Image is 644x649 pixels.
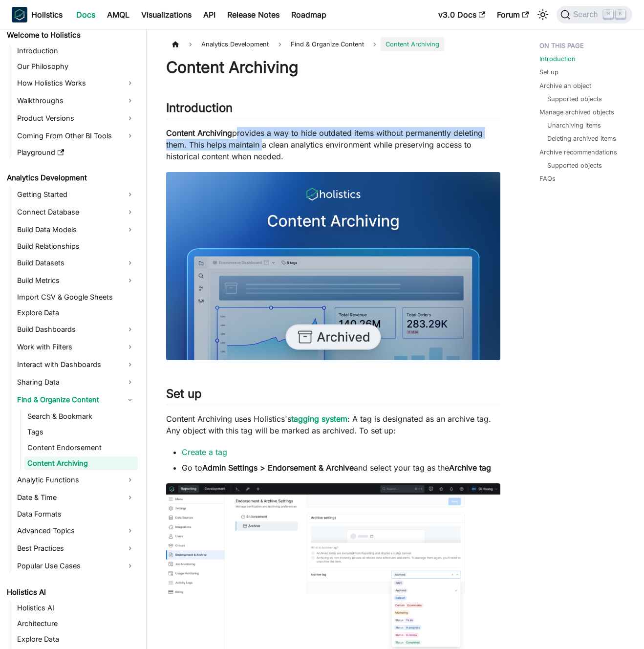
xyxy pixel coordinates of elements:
a: Archive an object [539,81,591,90]
a: Data Formats [14,507,138,521]
a: Introduction [539,54,576,64]
img: Holistics [12,7,27,22]
a: Sharing Data [14,374,138,390]
a: Archive recommendations [539,148,617,157]
strong: Archive tag [449,463,491,473]
a: Architecture [14,617,138,630]
a: Build Datasets [14,255,138,271]
a: Product Versions [14,110,138,126]
a: Introduction [14,44,138,58]
p: Content Archiving uses Holistics's : A tag is designated as an archive tag. Any object with this ... [166,413,500,436]
a: Advanced Topics [14,523,138,539]
a: Create a tag [182,447,227,457]
h2: Introduction [166,101,500,119]
a: Getting Started [14,187,138,202]
a: Unarchiving items [547,121,601,130]
a: Our Philosophy [14,60,138,73]
a: Coming From Other BI Tools [14,128,138,144]
a: Build Dashboards [14,322,138,337]
a: Analytic Functions [14,472,138,488]
a: Popular Use Cases [14,558,138,574]
a: How Holistics Works [14,75,138,91]
b: Holistics [31,9,63,21]
span: Find & Organize Content [286,37,369,51]
a: Date & Time [14,490,138,505]
a: Manage archived objects [539,108,614,117]
strong: Admin Settings > Endorsement & Archive [202,463,354,473]
a: Welcome to Holistics [4,28,138,42]
h2: Set up [166,387,500,405]
kbd: K [616,10,625,19]
a: Supported objects [547,161,602,170]
a: Explore Data [14,306,138,320]
a: Home page [166,37,185,51]
h1: Content Archiving [166,58,500,77]
a: Release Notes [221,7,285,22]
kbd: ⌘ [603,10,613,19]
a: Set up [539,67,558,77]
a: Explore Data [14,632,138,646]
a: Tags [24,425,138,439]
a: AMQL [101,7,135,22]
span: Analytics Development [196,37,274,51]
span: Search [570,10,604,19]
button: Switch between dark and light mode (currently light mode) [535,7,551,22]
a: HolisticsHolistics [12,7,63,22]
a: Supported objects [547,94,602,104]
a: Connect Database [14,204,138,220]
a: Work with Filters [14,339,138,355]
a: FAQs [539,174,556,183]
a: Find & Organize Content [14,392,138,408]
a: Best Practices [14,541,138,556]
a: Analytics Development [4,171,138,185]
a: Content Archiving [24,456,138,470]
a: Build Data Models [14,222,138,238]
a: tagging system [291,414,347,424]
img: Archive feature thumbnail [166,172,500,360]
a: Walkthroughs [14,93,138,108]
a: Deleting archived items [547,134,616,143]
p: provides a way to hide outdated items without permanently deleting them. This helps maintain a cl... [166,127,500,162]
a: Playground [14,146,138,159]
a: Build Metrics [14,273,138,288]
button: Search (Command+K) [557,6,632,23]
a: Holistics AI [4,585,138,599]
a: Interact with Dashboards [14,357,138,372]
li: Go to and select your tag as the [182,462,500,474]
a: Content Endorsement [24,441,138,454]
nav: Breadcrumbs [166,37,500,51]
a: Import CSV & Google Sheets [14,290,138,304]
a: Holistics AI [14,601,138,615]
span: Content Archiving [381,37,444,51]
a: Build Relationships [14,239,138,253]
a: API [197,7,221,22]
a: Search & Bookmark [24,410,138,423]
a: v3.0 Docs [432,7,491,22]
a: Docs [70,7,101,22]
a: Roadmap [285,7,332,22]
a: Forum [491,7,535,22]
a: Visualizations [135,7,197,22]
strong: Content Archiving [166,128,232,138]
